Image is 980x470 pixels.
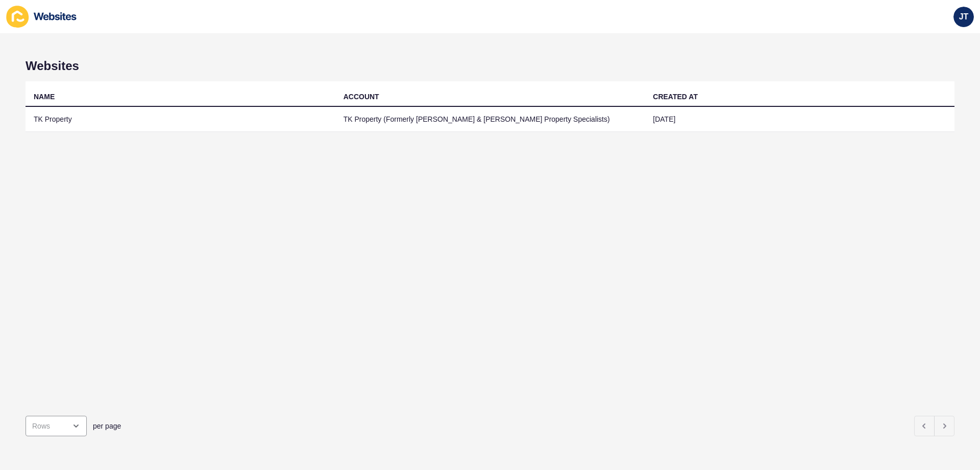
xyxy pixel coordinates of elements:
[959,12,969,22] span: JT
[26,59,954,73] h1: Websites
[335,107,645,132] td: TK Property (Formerly [PERSON_NAME] & [PERSON_NAME] Property Specialists)
[93,421,121,431] span: per page
[645,107,954,132] td: [DATE]
[26,416,87,436] div: open menu
[34,92,55,102] div: NAME
[344,92,379,102] div: ACCOUNT
[26,107,335,132] td: TK Property
[653,92,698,102] div: CREATED AT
